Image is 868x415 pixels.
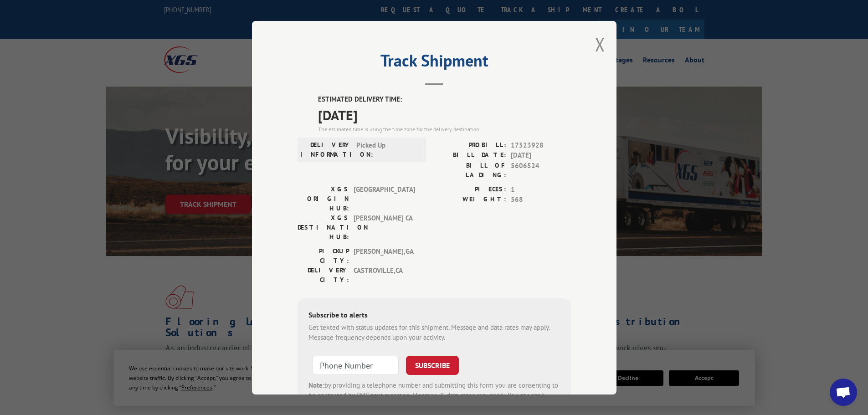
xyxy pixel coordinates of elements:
[300,140,352,159] label: DELIVERY INFORMATION:
[511,160,571,179] span: 5606524
[511,195,571,205] span: 568
[308,309,560,322] div: Subscribe to alerts
[298,246,349,265] label: PICKUP CITY:
[354,246,415,265] span: [PERSON_NAME] , GA
[298,265,349,284] label: DELIVERY CITY:
[434,150,506,161] label: BILL DATE:
[312,355,399,374] input: Phone Number
[434,195,506,205] label: WEIGHT:
[434,160,506,179] label: BILL OF LADING:
[595,32,605,56] button: Close modal
[298,54,571,72] h2: Track Shipment
[354,265,415,284] span: CASTROVILLE , CA
[511,140,571,150] span: 17523928
[308,380,560,411] div: by providing a telephone number and submitting this form you are consenting to be contacted by SM...
[298,213,349,241] label: XGS DESTINATION HUB:
[298,184,349,213] label: XGS ORIGIN HUB:
[511,184,571,195] span: 1
[308,380,324,389] strong: Note:
[356,140,418,159] span: Picked Up
[406,355,459,374] button: SUBSCRIBE
[434,140,506,150] label: PROBILL:
[830,379,857,406] div: Open chat
[318,94,571,105] label: ESTIMATED DELIVERY TIME:
[318,104,571,125] span: [DATE]
[434,184,506,195] label: PIECES:
[354,213,415,241] span: [PERSON_NAME] CA
[318,125,571,133] div: The estimated time is using the time zone for the delivery destination.
[308,322,560,343] div: Get texted with status updates for this shipment. Message and data rates may apply. Message frequ...
[354,184,415,213] span: [GEOGRAPHIC_DATA]
[511,150,571,161] span: [DATE]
